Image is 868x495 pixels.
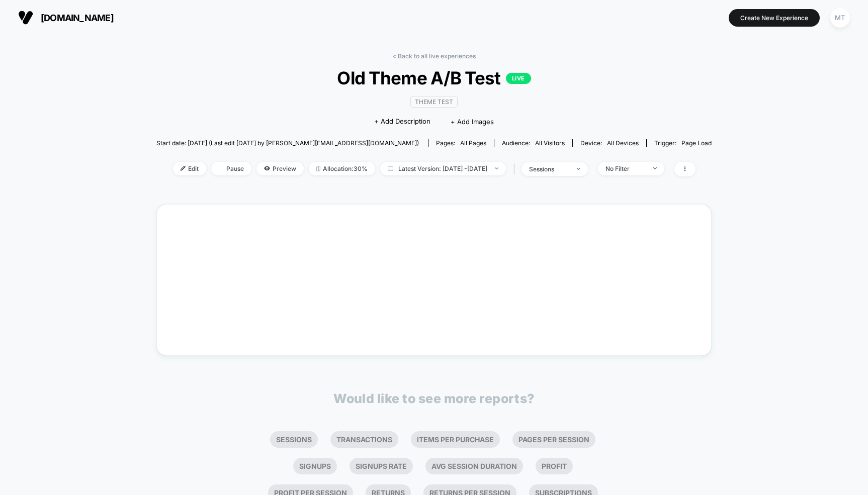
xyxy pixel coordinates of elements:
span: All Visitors [535,139,565,147]
li: Signups Rate [350,458,413,474]
li: Transactions [330,431,398,448]
img: edit [181,166,186,171]
img: calendar [388,166,393,171]
span: [DOMAIN_NAME] [41,13,114,23]
img: Visually logo [18,10,33,25]
div: Trigger: [654,139,712,147]
span: Start date: [DATE] (Last edit [DATE] by [PERSON_NAME][EMAIL_ADDRESS][DOMAIN_NAME]) [156,139,419,147]
li: Sessions [270,431,318,448]
span: Pause [211,162,251,175]
span: Device: [572,139,646,147]
button: MT [827,8,853,28]
li: Pages Per Session [512,431,595,448]
span: Preview [256,162,304,175]
span: Theme Test [410,96,458,108]
a: < Back to all live experiences [392,52,476,60]
div: sessions [529,165,569,173]
span: all devices [607,139,639,147]
img: end [577,168,580,170]
span: Page Load [681,139,712,147]
span: Allocation: 30% [309,162,375,175]
button: Create New Experience [729,9,820,27]
span: + Add Description [374,117,430,127]
span: Edit [173,162,206,175]
img: rebalance [316,166,320,171]
div: MT [830,8,850,28]
img: end [495,167,498,169]
p: LIVE [506,73,531,84]
div: Pages: [436,139,486,147]
span: + Add Images [451,118,494,126]
li: Items Per Purchase [411,431,500,448]
li: Avg Session Duration [425,458,523,474]
span: Old Theme A/B Test [184,67,683,88]
img: end [653,167,657,169]
span: all pages [460,139,486,147]
li: Signups [293,458,337,474]
div: Audience: [502,139,565,147]
div: No Filter [605,165,646,172]
li: Profit [536,458,573,474]
span: Latest Version: [DATE] - [DATE] [380,162,506,175]
p: Would like to see more reports? [333,391,535,406]
button: [DOMAIN_NAME] [15,10,117,26]
span: | [511,162,522,176]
